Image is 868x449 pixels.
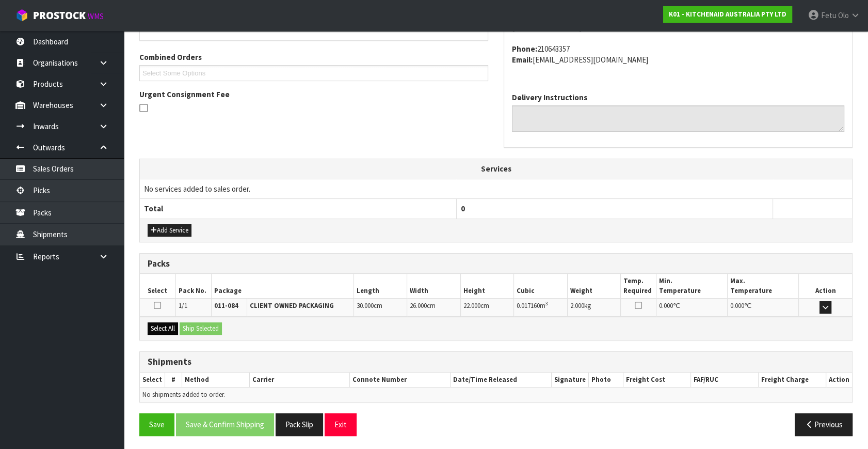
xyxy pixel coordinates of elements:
[357,301,374,310] span: 30.000
[211,274,353,298] th: Package
[512,43,844,66] address: 210643357 [EMAIL_ADDRESS][DOMAIN_NAME]
[179,301,187,310] span: 1/1
[545,300,548,307] sup: 3
[588,373,623,388] th: Photo
[795,413,853,436] button: Previous
[799,274,853,298] th: Action
[512,92,587,103] label: Delivery Instructions
[175,274,211,298] th: Pack No.
[139,52,202,63] label: Combined Orders
[325,413,357,436] button: Exit
[514,274,568,298] th: Cubic
[460,274,514,298] th: Height
[148,357,844,367] h3: Shipments
[88,11,104,21] small: WMS
[623,373,690,388] th: Freight Cost
[512,44,537,54] strong: phone
[139,413,174,436] button: Save
[512,55,533,65] strong: email
[139,89,230,100] label: Urgent Consignment Fee
[461,204,465,213] span: 0
[669,10,786,19] strong: K01 - KITCHENAID AUSTRALIA PTY LTD
[407,274,461,298] th: Width
[551,373,588,388] th: Signature
[407,299,461,317] td: cm
[514,299,568,317] td: m
[728,274,799,298] th: Max. Temperature
[353,274,407,298] th: Length
[353,299,407,317] td: cm
[214,301,238,310] strong: 011-084
[140,274,175,298] th: Select
[659,301,673,310] span: 0.000
[410,301,427,310] span: 26.000
[148,224,191,237] button: Add Service
[821,10,837,20] span: Fetu
[140,387,852,402] td: No shipments added to order.
[567,299,621,317] td: kg
[140,199,456,219] th: Total
[140,179,852,198] td: No services added to sales order.
[567,274,621,298] th: Weight
[276,413,323,436] button: Pack Slip
[350,373,451,388] th: Connote Number
[463,301,480,310] span: 22.000
[176,413,274,436] button: Save & Confirm Shipping
[728,299,799,317] td: ℃
[663,6,792,23] a: K01 - KITCHENAID AUSTRALIA PTY LTD
[730,301,744,310] span: 0.000
[182,373,250,388] th: Method
[838,10,849,20] span: Olo
[250,373,350,388] th: Carrier
[165,373,182,388] th: #
[460,299,514,317] td: cm
[250,301,334,310] strong: CLIENT OWNED PACKAGING
[690,373,758,388] th: FAF/RUC
[33,9,86,22] span: ProStock
[148,322,178,335] button: Select All
[656,274,728,298] th: Min. Temperature
[450,373,551,388] th: Date/Time Released
[517,301,540,310] span: 0.017160
[15,9,28,22] img: cube-alt.png
[140,159,852,179] th: Services
[656,299,728,317] td: ℃
[826,373,852,388] th: Action
[148,259,844,269] h3: Packs
[759,373,826,388] th: Freight Charge
[621,274,656,298] th: Temp. Required
[180,322,222,335] button: Ship Selected
[570,301,584,310] span: 2.000
[140,373,165,388] th: Select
